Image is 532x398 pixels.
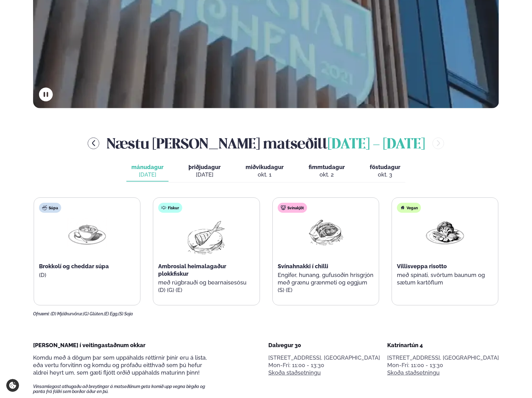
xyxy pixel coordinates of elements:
span: Ofnæmi: [33,311,50,316]
div: Vegan [397,203,421,213]
div: okt. 3 [370,171,400,178]
span: Villisveppa risotto [397,263,447,269]
span: (G) Glúten, [83,311,104,316]
img: pork.svg [281,205,286,210]
span: [DATE] - [DATE] [328,138,425,152]
span: (E) Egg, [104,311,118,316]
p: [STREET_ADDRESS], [GEOGRAPHIC_DATA] [268,354,380,362]
span: Ambrosial heimalagaður plokkfiskur [158,263,226,277]
div: okt. 1 [246,171,284,178]
button: miðvikudagur okt. 1 [241,161,289,182]
button: föstudagur okt. 3 [365,161,405,182]
p: (D) [39,271,135,279]
div: Svínakjöt [278,203,307,213]
img: Soup.png [67,218,107,247]
span: Vinsamlegast athugaðu að breytingar á matseðlinum geta komið upp vegna birgða og panta frá fólki ... [33,384,216,394]
button: fimmtudagur okt. 2 [304,161,350,182]
span: Brokkolí og cheddar súpa [39,263,109,269]
div: Mon-Fri: 11:00 - 13:30 [268,362,380,369]
p: [STREET_ADDRESS], [GEOGRAPHIC_DATA] [387,354,499,362]
a: Cookie settings [6,379,19,392]
p: með rúgbrauði og bearnaisesósu (D) (G) (E) [158,279,254,294]
img: fish.svg [161,205,166,210]
h2: Næstu [PERSON_NAME] matseðill [107,133,425,153]
div: Dalvegur 30 [268,342,380,349]
button: menu-btn-right [432,138,444,149]
span: Svínahnakki í chilli [278,263,328,269]
span: Komdu með á dögum þar sem uppáhalds réttirnir þínir eru á lista, eða vertu forvitinn og komdu og ... [33,354,207,376]
a: Skoða staðsetningu [387,369,440,376]
span: mánudagur [131,164,164,170]
span: fimmtudagur [309,164,345,170]
button: þriðjudagur [DATE] [183,161,226,182]
div: Katrínartún 4 [387,342,499,349]
img: Vegan.svg [400,205,405,210]
img: soup.svg [42,205,47,210]
button: mánudagur [DATE] [126,161,168,182]
p: með spínati, svörtum baunum og sætum kartöflum [397,271,493,286]
div: Mon-Fri: 11:00 - 13:30 [387,362,499,369]
div: okt. 2 [309,171,345,178]
div: Súpa [39,203,61,213]
div: Fiskur [158,203,182,213]
div: [DATE] [188,171,221,178]
div: [DATE] [131,171,164,178]
span: föstudagur [370,164,400,170]
button: menu-btn-left [88,138,99,149]
span: þriðjudagur [188,164,221,170]
span: miðvikudagur [246,164,284,170]
img: Pork-Meat.png [306,218,346,247]
p: Engifer, hunang, gufusoðin hrísgrjón með grænu grænmeti og eggjum (S) (E) [278,271,374,294]
span: (S) Soja [118,311,133,316]
img: Vegan.png [425,218,465,247]
span: (D) Mjólkurvörur, [51,311,83,316]
img: fish.png [186,218,226,258]
a: Skoða staðsetningu [268,369,321,376]
span: [PERSON_NAME] í veitingastaðnum okkar [33,342,145,348]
